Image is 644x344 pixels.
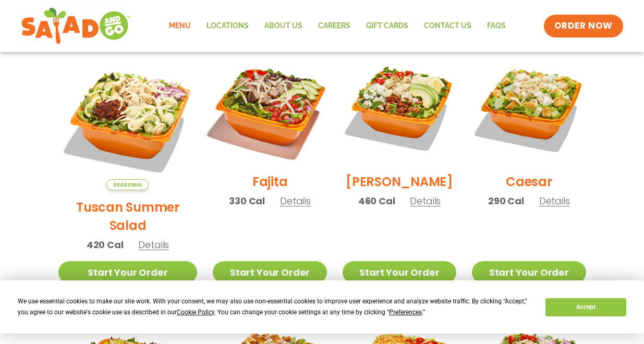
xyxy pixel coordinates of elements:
img: Product photo for Cobb Salad [343,51,456,165]
h2: Caesar [506,173,552,191]
a: Careers [310,14,358,38]
a: Menu [161,14,199,38]
h2: [PERSON_NAME] [346,173,453,191]
span: 330 Cal [229,194,265,208]
span: ORDER NOW [554,20,613,32]
nav: Menu [161,14,514,38]
a: About Us [257,14,310,38]
a: Locations [199,14,257,38]
span: Seasonal [106,179,149,190]
span: Details [539,194,570,207]
span: Cookie Policy [177,309,214,316]
a: ORDER NOW [544,15,623,38]
span: Preferences [389,309,422,316]
button: Accept [545,298,626,316]
a: Start Your Order [58,261,198,284]
a: Start Your Order [213,261,326,284]
a: GIFT CARDS [358,14,416,38]
a: Start Your Order [343,261,456,284]
a: Start Your Order [472,261,586,284]
a: FAQs [479,14,514,38]
span: 460 Cal [358,194,395,208]
h2: Fajita [252,173,288,191]
a: Contact Us [416,14,479,38]
span: Details [280,194,311,207]
img: new-SAG-logo-768×292 [21,5,131,47]
div: We use essential cookies to make our site work. With your consent, we may also use non-essential ... [18,296,533,318]
span: 290 Cal [488,194,524,208]
span: Details [138,238,169,251]
h2: Tuscan Summer Salad [58,198,198,235]
img: Product photo for Fajita Salad [203,41,336,175]
span: Details [410,194,441,207]
img: Product photo for Caesar Salad [472,51,586,165]
img: Product photo for Tuscan Summer Salad [58,51,198,190]
span: 420 Cal [87,238,124,252]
